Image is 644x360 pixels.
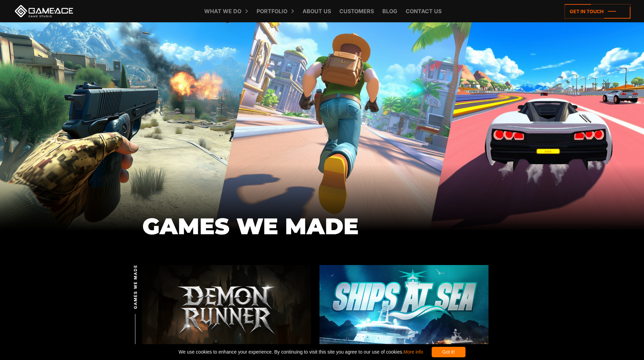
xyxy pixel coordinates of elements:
div: Got it! [432,347,466,357]
h1: GAMES WE MADE [142,214,502,239]
a: More info [403,349,423,355]
a: Get in touch [565,4,630,19]
span: We use cookies to enhance your experience. By continuing to visit this site you agree to our use ... [178,347,423,357]
span: GAMES WE MADE [133,264,139,309]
